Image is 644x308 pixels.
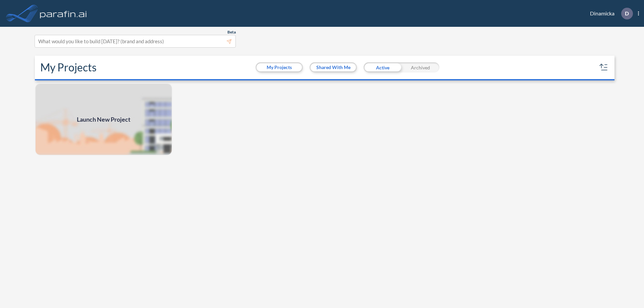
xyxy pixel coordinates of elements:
[35,83,172,156] a: Launch New Project
[77,115,130,124] span: Launch New Project
[364,62,401,72] div: Active
[598,62,609,73] button: sort
[40,61,97,74] h2: My Projects
[227,29,236,35] span: Beta
[35,83,172,156] img: add
[625,10,629,16] p: D
[257,63,302,71] button: My Projects
[311,63,356,71] button: Shared With Me
[39,7,88,20] img: logo
[580,8,639,19] div: Dinamicka
[401,62,439,72] div: Archived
